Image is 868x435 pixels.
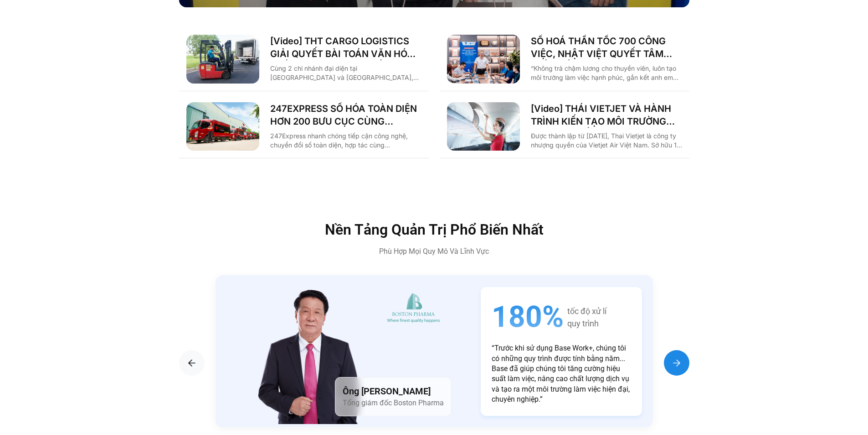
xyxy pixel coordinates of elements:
h4: Ông [PERSON_NAME] [343,385,444,398]
img: Thai VietJet chuyển đổi số cùng Basevn [447,102,520,151]
p: Cùng 2 chi nhánh đại diện tại [GEOGRAPHIC_DATA] và [GEOGRAPHIC_DATA], THT Cargo Logistics là một ... [270,64,421,82]
span: 180% [492,298,564,336]
a: [Video] THT CARGO LOGISTICS GIẢI QUYẾT BÀI TOÁN VĂN HÓA NHẰM TĂNG TRƯỞNG BỀN VỮNG CÙNG BASE [270,35,421,60]
div: Previous slide [179,350,205,376]
a: 247EXPRESS SỐ HÓA TOÀN DIỆN HƠN 200 BƯU CỤC CÙNG [DOMAIN_NAME] [270,102,421,128]
span: tốc độ xử lí quy trình [567,305,606,330]
p: Phù Hợp Mọi Quy Mô Và Lĩnh Vực [241,246,628,257]
img: 247 express chuyển đổi số cùng base [186,102,259,151]
img: image-6.png [382,293,447,324]
p: “Trước khi sử dụng Base Work+, chúng tôi có những quy trình được tính bằng năm... Base đã giúp ch... [492,343,631,404]
img: arrow-right.png [186,357,197,368]
img: arrow-right-1.png [671,357,682,368]
p: Được thành lập từ [DATE], Thai Vietjet là công ty nhượng quyền của Vietjet Air Việt Nam. Sở hữu 1... [531,131,682,150]
p: “Không trả chậm lương cho thuyền viên, luôn tạo môi trường làm việc hạnh phúc, gắn kết anh em tàu... [531,64,682,82]
img: image-327-1.png [255,287,366,424]
h2: Nền Tảng Quản Trị Phổ Biến Nhất [241,222,628,237]
span: Tổng giám đốc Boston Pharma [343,398,444,407]
div: Next slide [664,350,689,376]
a: SỐ HOÁ THẦN TỐC 700 CÔNG VIỆC, NHẬT VIỆT QUYẾT TÂM “GẮN KẾT TÀU – BỜ” [531,35,682,60]
div: 1 / 5 [216,275,653,427]
p: 247Express nhanh chóng tiếp cận công nghệ, chuyển đổi số toàn diện, hợp tác cùng [DOMAIN_NAME] để... [270,131,421,150]
a: [Video] THÁI VIETJET VÀ HÀNH TRÌNH KIẾN TẠO MÔI TRƯỜNG LÀM VIỆC SỐ CÙNG [DOMAIN_NAME] [531,102,682,128]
